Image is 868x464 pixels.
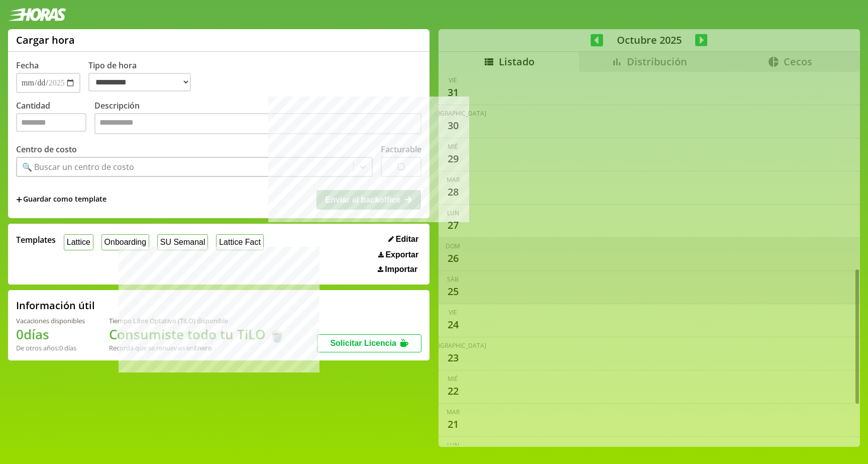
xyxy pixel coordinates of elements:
[109,325,285,343] h1: Consumiste todo tu TiLO 🍵
[16,194,106,205] span: +Guardar como template
[385,250,418,259] span: Exportar
[16,60,39,71] label: Fecha
[109,343,285,352] div: Recordá que se renuevan en
[396,235,418,244] span: Editar
[8,8,66,21] img: logotipo
[94,113,421,134] textarea: Descripción
[16,299,95,312] h2: Información útil
[101,234,149,250] button: Onboarding
[16,234,56,245] span: Templates
[64,234,93,250] button: Lattice
[385,234,421,244] button: Editar
[16,316,85,325] div: Vacaciones disponibles
[22,161,134,172] div: 🔍 Buscar un centro de costo
[88,73,191,91] select: Tipo de hora
[16,100,94,137] label: Cantidad
[16,343,85,352] div: De otros años: 0 días
[16,144,77,155] label: Centro de costo
[157,234,208,250] button: SU Semanal
[88,60,199,93] label: Tipo de hora
[16,194,22,205] span: +
[375,250,421,260] button: Exportar
[194,343,212,352] b: Enero
[330,339,396,347] span: Solicitar Licencia
[16,113,86,132] input: Cantidad
[109,316,285,325] div: Tiempo Libre Optativo (TiLO) disponible
[317,334,421,352] button: Solicitar Licencia
[216,234,263,250] button: Lattice Fact
[381,144,421,155] label: Facturable
[16,33,75,47] h1: Cargar hora
[385,265,417,274] span: Importar
[94,100,421,137] label: Descripción
[16,325,85,343] h1: 0 días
